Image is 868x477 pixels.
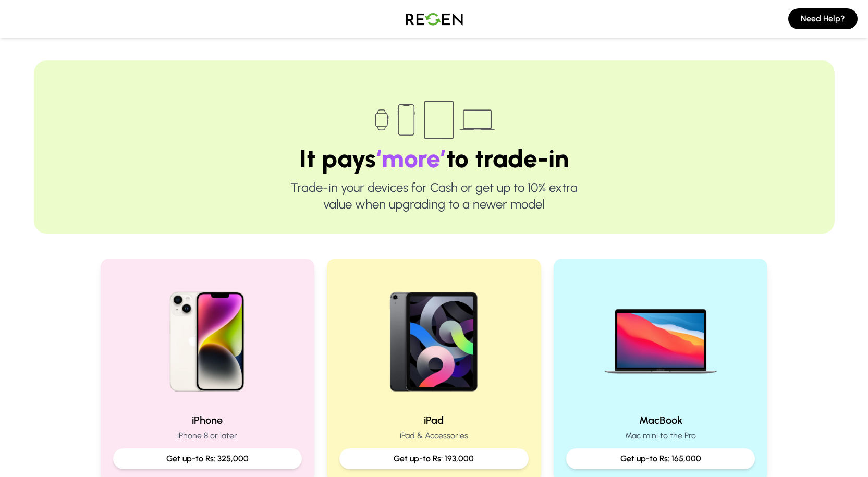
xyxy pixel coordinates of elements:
img: Logo [398,4,471,33]
img: iPad [367,271,500,405]
img: iPhone [141,271,274,405]
p: iPhone 8 or later [113,430,302,442]
p: Get up-to Rs: 165,000 [574,452,747,465]
h2: iPhone [113,413,302,427]
p: Trade-in your devices for Cash or get up to 10% extra value when upgrading to a newer model [67,179,801,213]
p: iPad & Accessories [339,430,529,442]
button: Need Help? [788,8,858,29]
h1: It pays to trade-in [67,146,801,171]
img: MacBook [594,271,727,405]
p: Get up-to Rs: 325,000 [121,452,294,465]
h2: iPad [339,413,529,427]
p: Mac mini to the Pro [566,430,755,442]
img: Trade-in devices [369,94,499,146]
h2: MacBook [566,413,755,427]
p: Get up-to Rs: 193,000 [348,452,520,465]
span: ‘more’ [376,143,446,174]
